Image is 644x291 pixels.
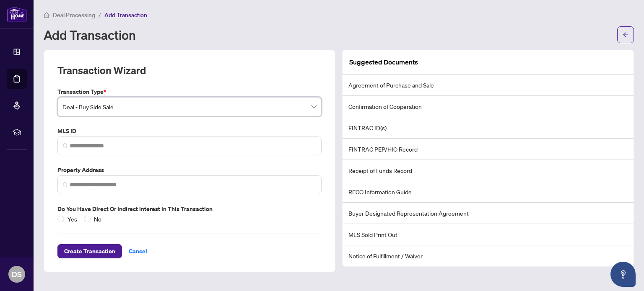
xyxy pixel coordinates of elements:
[343,224,634,245] li: MLS Sold Print Out
[63,143,68,148] img: search_icon
[57,64,146,77] h2: Transaction Wizard
[343,75,634,96] li: Agreement of Purchase and Sale
[57,244,122,258] button: Create Transaction
[349,57,418,67] article: Suggested Documents
[129,245,147,258] span: Cancel
[610,262,636,287] button: Open asap
[99,10,101,20] li: /
[62,99,317,115] span: Deal - Buy Side Sale
[343,203,634,224] li: Buyer Designated Representation Agreement
[343,181,634,203] li: RECO Information Guide
[122,244,154,258] button: Cancel
[64,214,80,224] span: Yes
[343,160,634,181] li: Receipt of Funds Record
[64,245,115,258] span: Create Transaction
[343,117,634,139] li: FINTRAC ID(s)
[57,87,322,96] label: Transaction Type
[343,245,634,266] li: Notice of Fulfillment / Waiver
[44,12,49,18] span: home
[57,126,322,136] label: MLS ID
[104,11,147,19] span: Add Transaction
[44,28,136,41] h1: Add Transaction
[623,32,628,38] span: arrow-left
[57,204,322,214] label: Do you have direct or indirect interest in this transaction
[343,139,634,160] li: FINTRAC PEP/HIO Record
[7,6,27,22] img: logo
[57,165,322,175] label: Property Address
[53,11,95,19] span: Deal Processing
[12,268,22,280] span: DS
[343,96,634,117] li: Confirmation of Cooperation
[63,182,68,187] img: search_icon
[91,214,105,224] span: No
